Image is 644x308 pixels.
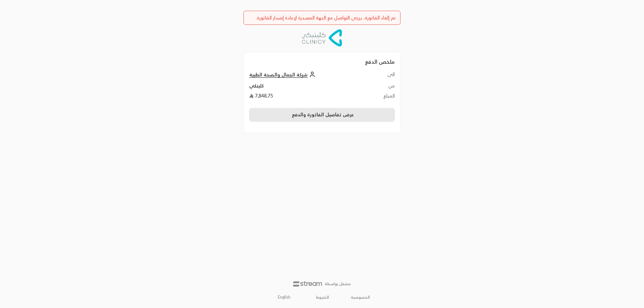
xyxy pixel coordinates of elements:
[274,292,294,303] a: English
[374,82,395,93] td: من
[351,295,370,300] a: الخصوصية
[249,58,395,66] h2: ملخص الدفع
[316,295,329,300] a: الشروط
[249,72,308,78] span: شركة الجمال والصحة الطبية
[374,93,395,103] td: المبلغ
[249,72,317,77] a: شركة الجمال والصحة الطبية
[325,281,351,287] p: مشغل بواسطة
[374,71,395,82] td: الى
[302,29,342,47] img: Company Logo
[249,108,395,122] button: عرض تفاصيل الفاتورة والدفع
[249,93,374,103] td: 7,848.75
[248,14,396,21] div: تم إلغاء الفاتورة، يرجى التواصل مع الجهة المصدرة لإعادة إصدار الفاتورة.
[249,82,374,93] td: كلينكي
